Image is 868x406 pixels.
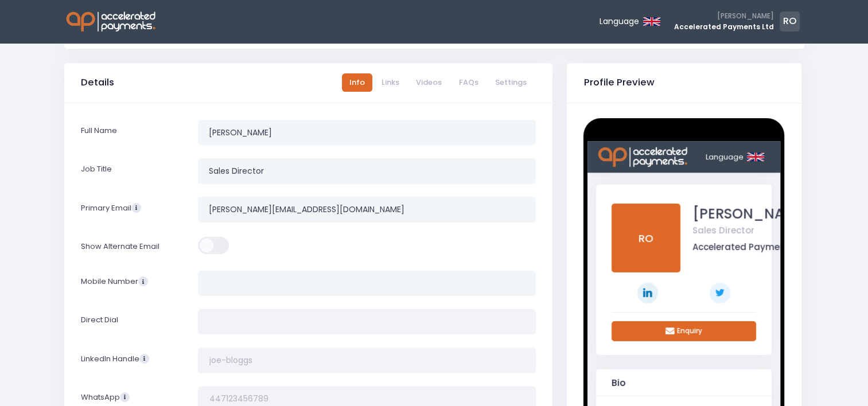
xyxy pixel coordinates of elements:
span: Language [600,15,639,28]
a: Links [374,73,407,92]
span: RO [780,11,800,32]
label: Show Alternate Email [73,236,191,257]
span: RO [24,63,93,131]
h3: Profile Preview [583,77,654,88]
span: Accelerated Payments Ltd [674,22,774,32]
label: Direct Dial [73,309,191,335]
a: Info [342,73,372,92]
label: Mobile Number [73,271,191,296]
label: Primary Email [73,197,191,222]
span: Language [118,10,156,21]
a: FAQs [451,73,485,92]
span: [PERSON_NAME] [105,63,224,83]
label: Job Title [73,158,191,184]
span: Details [81,77,114,88]
span: Accelerated Payments Ltd [105,100,224,113]
img: en.svg [643,17,660,26]
img: Logo [9,5,102,28]
a: Save as contact [47,310,146,329]
p: Accelerated Payments is a global Invoice Finance provider that provides flexible working capital ... [24,269,169,321]
a: Settings [488,73,534,92]
label: LinkedIn Handle [73,348,191,373]
span: [PERSON_NAME] [674,11,774,21]
h3: Bio [24,235,38,247]
img: en.svg [159,11,177,20]
label: Full Name [73,120,191,146]
a: Videos [408,73,449,92]
img: Logo [64,10,158,33]
input: joe-bloggs [198,348,536,373]
span: Sales Director [105,83,167,96]
a: Enquiry [24,180,169,201]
